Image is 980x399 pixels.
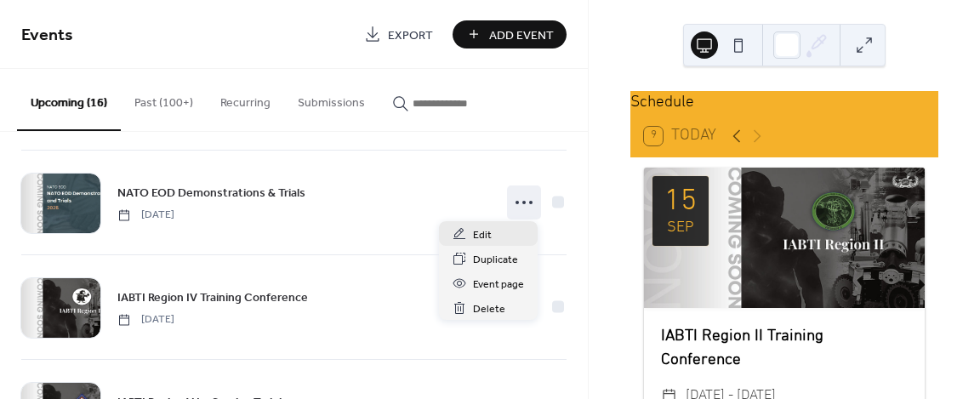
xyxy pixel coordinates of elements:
a: NATO EOD Demonstrations & Trials [117,183,305,202]
button: Past (100+) [121,69,207,129]
span: NATO EOD Demonstrations & Trials [117,185,305,202]
div: 15 [664,186,697,217]
span: IABTI Region IV Training Conference [117,289,308,307]
button: Recurring [207,69,284,129]
span: Edit [473,226,492,244]
span: Delete [473,300,505,318]
a: Export [351,20,446,48]
span: [DATE] [117,312,174,328]
button: Submissions [284,69,379,129]
span: [DATE] [117,208,174,223]
span: Events [21,19,73,52]
div: Schedule [630,91,938,116]
span: Duplicate [473,251,518,269]
a: IABTI Region IV Training Conference [117,288,308,307]
div: Sep [667,220,694,236]
span: Export [388,26,433,44]
button: Upcoming (16) [17,69,121,131]
button: Add Event [453,20,567,48]
a: IABTI Region II Training Conference [661,327,823,371]
span: Event page [473,276,524,294]
span: Add Event [489,26,554,44]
